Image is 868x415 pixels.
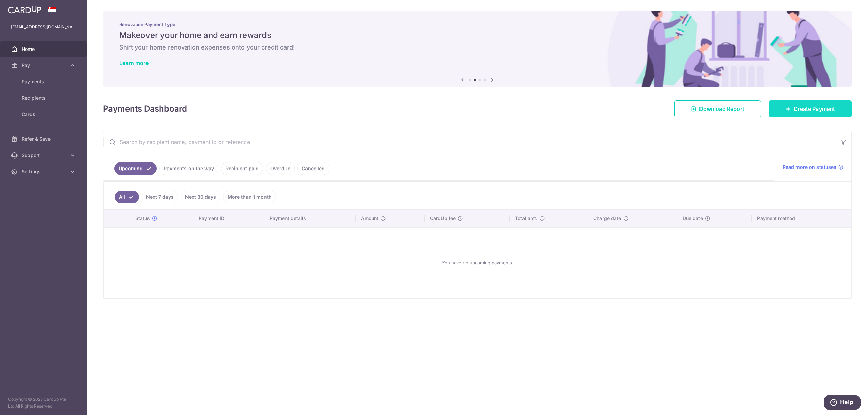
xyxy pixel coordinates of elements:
span: Create Payment [794,105,835,113]
input: Search by recipient name, payment id or reference [103,131,835,153]
a: Overdue [266,162,295,175]
span: Amount [361,215,378,222]
span: Recipients [22,95,66,101]
span: Pay [22,62,66,69]
span: Cards [22,111,66,118]
span: Home [22,46,66,53]
h5: Makeover your home and earn rewards [119,30,835,41]
th: Payment details [264,210,356,227]
a: Cancelled [297,162,329,175]
span: CardUp fee [430,215,456,222]
span: Settings [22,168,66,175]
span: Download Report [699,105,744,113]
span: Payments [22,78,66,85]
iframe: Opens a widget where you can find more information [824,395,861,412]
a: Upcoming [114,162,157,175]
h4: Payments Dashboard [103,103,187,115]
a: Payments on the way [159,162,218,175]
a: All [115,191,139,203]
a: Learn more [119,60,149,66]
a: Download Report [674,100,761,117]
span: Refer & Save [22,136,66,142]
span: Total amt. [515,215,537,222]
a: Next 7 days [142,191,178,203]
div: You have no upcoming payments. [112,233,843,293]
p: Renovation Payment Type [119,22,835,27]
th: Payment method [752,210,851,227]
a: Read more on statuses [783,164,843,171]
th: Payment ID [193,210,264,227]
span: Due date [683,215,703,222]
a: Create Payment [769,100,852,117]
a: Next 30 days [181,191,220,203]
img: Renovation banner [103,11,852,87]
span: Support [22,152,66,159]
p: [EMAIL_ADDRESS][DOMAIN_NAME] [11,24,76,31]
img: CardUp [8,5,41,14]
span: Charge date [593,215,621,222]
h6: Shift your home renovation expenses onto your credit card! [119,43,835,52]
span: Read more on statuses [783,164,836,171]
a: Recipient paid [221,162,263,175]
a: More than 1 month [223,191,276,203]
span: Status [135,215,150,222]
